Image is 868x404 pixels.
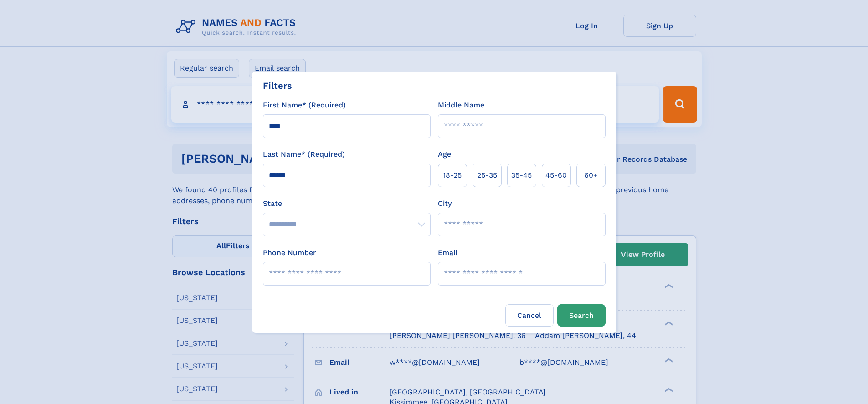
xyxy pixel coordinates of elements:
label: First Name* (Required) [263,100,346,111]
div: Filters [263,79,292,92]
label: State [263,198,431,209]
span: 35‑45 [511,170,532,181]
label: Last Name* (Required) [263,149,345,160]
label: Email [438,247,457,258]
label: Age [438,149,451,160]
button: Search [557,304,606,327]
label: Cancel [505,304,554,327]
span: 60+ [584,170,598,181]
span: 25‑35 [477,170,497,181]
span: 18‑25 [443,170,462,181]
label: City [438,198,452,209]
label: Middle Name [438,100,484,111]
span: 45‑60 [545,170,567,181]
label: Phone Number [263,247,316,258]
